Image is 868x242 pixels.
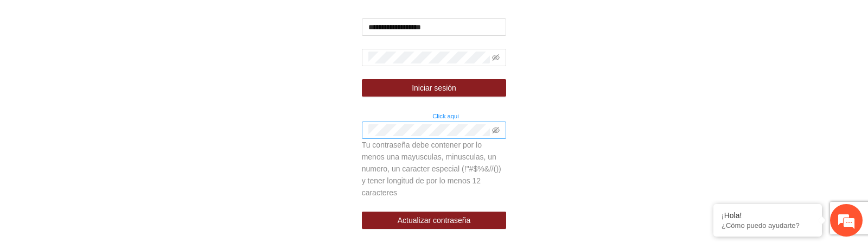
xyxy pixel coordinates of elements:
textarea: Escriba su mensaje y pulse “Intro” [5,143,207,181]
span: Actualizar contraseña [398,214,471,226]
div: Minimizar ventana de chat en vivo [178,5,204,31]
small: ¿Olvidaste tu contraseña? [362,113,459,119]
div: Tu contraseña debe contener por lo menos una mayusculas, minusculas, un numero, un caracter espec... [362,139,507,199]
button: Iniciar sesión [362,79,507,97]
span: eye-invisible [492,126,500,134]
div: Chatee con nosotros ahora [56,55,182,69]
span: Iniciar sesión [412,82,456,94]
button: Actualizar contraseña [362,212,507,229]
div: ¡Hola! [722,211,814,220]
span: Estamos en línea. [63,68,150,178]
p: ¿Cómo puedo ayudarte? [722,221,814,230]
a: Click aqui [432,113,459,119]
span: eye-invisible [492,54,500,61]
